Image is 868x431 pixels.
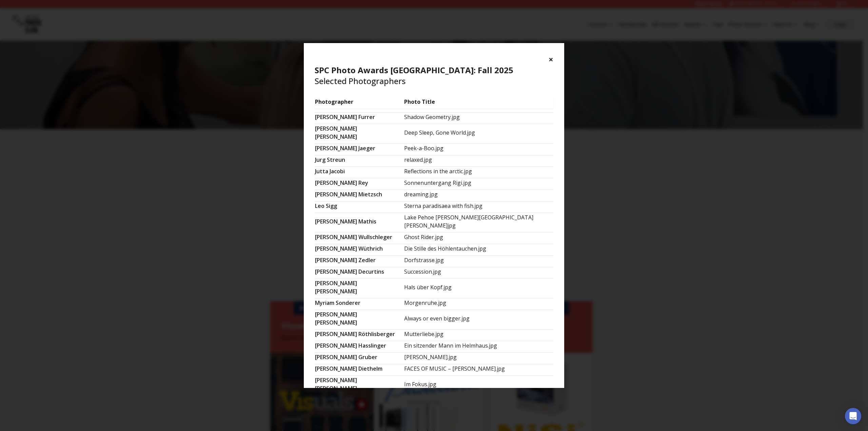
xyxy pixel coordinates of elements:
[404,113,553,124] td: Shadow Geometry.jpg
[404,244,553,256] td: Die Stille des Höhlentauchen.jpg
[549,54,553,65] button: ×
[404,267,553,279] td: Succession.jpg
[315,353,404,364] td: [PERSON_NAME] Gruber
[315,279,404,298] td: [PERSON_NAME] [PERSON_NAME]
[404,213,553,233] td: Lake Pehoe [PERSON_NAME][GEOGRAPHIC_DATA][PERSON_NAME]jpg
[315,64,513,76] b: SPC Photo Awards [GEOGRAPHIC_DATA]: Fall 2025
[404,256,553,267] td: Dorfstrasse.jpg
[404,330,553,341] td: Mutterliebe.jpg
[404,376,553,395] td: Im Fokus.jpg
[315,330,404,341] td: [PERSON_NAME] Röthlisberger
[404,364,553,376] td: FACES OF MUSIC – [PERSON_NAME].jpg
[404,155,553,167] td: relaxed.jpg
[404,124,553,144] td: Deep Sleep, Gone World.jpg
[315,364,404,376] td: [PERSON_NAME] Diethelm
[315,310,404,330] td: [PERSON_NAME] [PERSON_NAME]
[404,233,553,244] td: Ghost Rider.jpg
[404,178,553,190] td: Sonnenuntergang Rigi.jpg
[315,376,404,395] td: [PERSON_NAME] [PERSON_NAME]
[315,298,404,310] td: Myriam Sonderer
[315,267,404,279] td: [PERSON_NAME] Decurtins
[315,155,404,167] td: Jurg Streun
[315,113,404,124] td: [PERSON_NAME] Furrer
[404,201,553,213] td: Sterna paradisaea with fish.jpg
[315,178,404,190] td: [PERSON_NAME] Rey
[315,190,404,201] td: [PERSON_NAME] Mietzsch
[404,353,553,364] td: [PERSON_NAME].jpg
[315,144,404,155] td: [PERSON_NAME] Jaeger
[404,341,553,353] td: Ein sitzender Mann im Helmhaus.jpg
[404,97,553,109] td: Photo Title
[315,256,404,267] td: [PERSON_NAME] Zedler
[315,233,404,244] td: [PERSON_NAME] Wullschleger
[315,201,404,213] td: Leo Sigg
[315,213,404,233] td: [PERSON_NAME] Mathis
[315,124,404,144] td: [PERSON_NAME] [PERSON_NAME]
[845,408,861,424] div: Open Intercom Messenger
[315,244,404,256] td: [PERSON_NAME] Wüthrich
[404,190,553,201] td: dreaming.jpg
[315,97,404,109] td: Photographer
[404,167,553,178] td: Reflections in the arctic.jpg
[404,298,553,310] td: Morgenruhe.jpg
[315,65,553,86] h4: Selected Photographers
[315,341,404,353] td: [PERSON_NAME] Hasslinger
[404,144,553,155] td: Peek-a-Boo.jpg
[315,167,404,178] td: Jutta Jacobi
[404,279,553,298] td: Hals über Kopf.jpg
[404,310,553,330] td: Always or even bigger.jpg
